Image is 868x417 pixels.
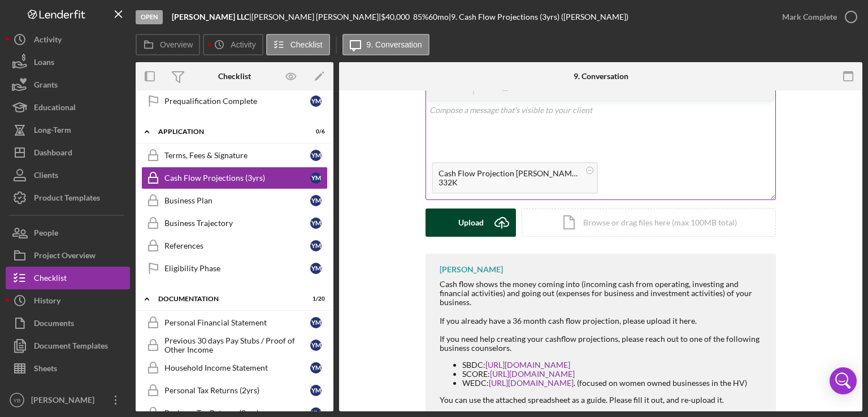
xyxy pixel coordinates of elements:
a: Prequalification CompleteYM [141,90,328,112]
div: 1 / 20 [305,296,325,302]
button: Activity [6,28,130,51]
a: [URL][DOMAIN_NAME] [485,360,570,370]
button: Dashboard [6,141,130,164]
div: Activity [34,28,62,54]
div: | [172,12,251,21]
div: Cash Flow Projections (3yrs) [164,173,310,183]
a: Cash Flow Projections (3yrs)YM [141,167,328,189]
button: Checklist [266,34,330,55]
button: Clients [6,164,130,186]
div: Checklist [218,72,251,81]
button: History [6,289,130,312]
button: Sheets [6,357,130,380]
button: Long-Term [6,119,130,141]
div: 60 mo [428,12,449,21]
a: Household Income StatementYM [141,357,328,379]
div: Open [136,10,163,24]
div: Cash Flow Projection [PERSON_NAME] LLC.xlsx [439,169,580,178]
div: Educational [34,96,76,121]
div: Y M [310,95,322,107]
span: $40,000 [381,12,410,21]
a: [URL][DOMAIN_NAME] [490,369,575,379]
div: Clients [34,164,58,189]
div: Y M [310,150,322,161]
div: Business Trajectory [164,219,310,228]
div: People [34,221,58,247]
button: Mark Complete [771,6,862,28]
div: If you already have a 36 month cash flow projection, please upload it here. [440,316,765,325]
b: [PERSON_NAME] LLC [172,12,249,21]
div: Household Income Statement [164,363,310,372]
a: Personal Tax Returns (2yrs)YM [141,379,328,402]
div: Grants [34,73,58,99]
div: History [34,289,60,315]
button: Overview [136,34,200,55]
button: Upload [426,208,516,237]
button: Educational [6,96,130,119]
a: Grants [6,73,130,96]
div: 0 / 6 [305,128,325,135]
button: Documents [6,312,130,335]
li: WEDC: . (focused on women owned businesses in the HV) [462,379,765,388]
div: Sheets [34,357,57,383]
div: Y M [310,317,322,328]
label: Checklist [290,40,323,49]
div: Cash flow shows the money coming into (incoming cash from operating, investing and financial acti... [440,280,765,307]
div: 85 % [413,12,428,21]
div: Business Plan [164,196,310,205]
div: Project Overview [34,244,96,270]
label: Overview [160,40,193,49]
a: Eligibility PhaseYM [141,257,328,280]
div: Y M [310,195,322,206]
div: [PERSON_NAME] [440,265,503,274]
div: Checklist [34,267,67,292]
a: Previous 30 days Pay Stubs / Proof of Other IncomeYM [141,334,328,357]
div: Product Templates [34,186,100,212]
button: Activity [203,34,263,55]
div: [PERSON_NAME] [PERSON_NAME] | [251,12,381,21]
a: [URL][DOMAIN_NAME] [489,378,574,388]
div: Document Templates [34,335,108,360]
button: Document Templates [6,335,130,357]
div: Personal Tax Returns (2yrs) [164,386,310,395]
a: Loans [6,51,130,73]
button: 9. Conversation [342,34,429,55]
div: Y M [310,172,322,184]
button: YB[PERSON_NAME] [6,389,130,411]
div: Prequalification Complete [164,97,310,106]
div: Documentation [158,296,297,302]
div: Long-Term [34,119,71,144]
button: Product Templates [6,186,130,209]
div: Previous 30 days Pay Stubs / Proof of Other Income [164,336,310,354]
div: References [164,241,310,250]
button: Project Overview [6,244,130,267]
div: Y M [310,385,322,396]
a: Terms, Fees & SignatureYM [141,144,328,167]
a: Business PlanYM [141,189,328,212]
a: Checklist [6,267,130,289]
a: People [6,221,130,244]
div: Terms, Fees & Signature [164,151,310,160]
div: [PERSON_NAME] [28,389,102,414]
div: 332K [439,178,580,187]
text: YB [14,397,21,403]
div: Open Intercom Messenger [830,367,857,394]
label: Activity [231,40,255,49]
div: Mark Complete [782,6,837,28]
div: Loans [34,51,54,76]
li: SBDC: [462,360,765,370]
a: ReferencesYM [141,234,328,257]
a: Business TrajectoryYM [141,212,328,234]
div: 9. Conversation [574,72,628,81]
div: You can use the attached spreadsheet as a guide. Please fill it out, and re-upload it. [440,396,765,405]
div: Documents [34,312,74,337]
